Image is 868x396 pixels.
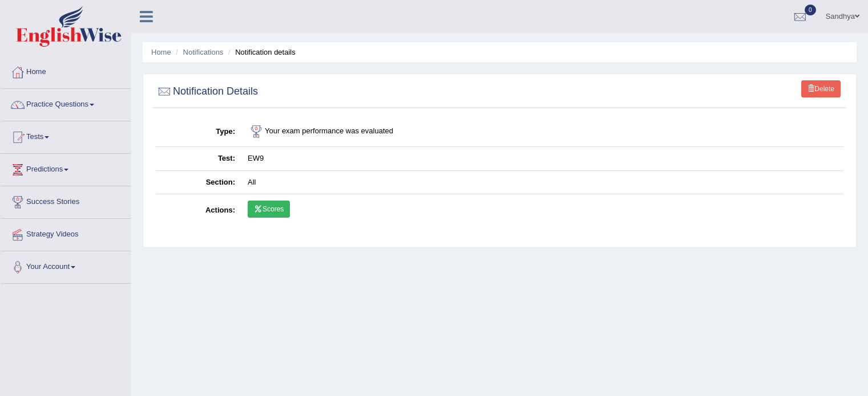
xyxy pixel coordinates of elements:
[225,47,296,58] li: Notification details
[1,121,131,150] a: Tests
[241,147,843,171] td: EW9
[241,170,843,194] td: All
[1,219,131,247] a: Strategy Videos
[241,117,843,147] td: Your exam performance was evaluated
[248,201,290,218] a: Scores
[1,56,131,85] a: Home
[1,154,131,182] a: Predictions
[1,251,131,280] a: Your Account
[151,48,171,56] a: Home
[156,117,241,147] th: Type
[801,80,841,97] a: Delete
[805,5,816,15] span: 0
[1,89,131,117] a: Practice Questions
[156,147,241,171] th: Test
[156,194,241,227] th: Actions
[183,48,224,56] a: Notifications
[156,170,241,194] th: Section
[156,83,258,100] h2: Notification Details
[1,186,131,215] a: Success Stories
